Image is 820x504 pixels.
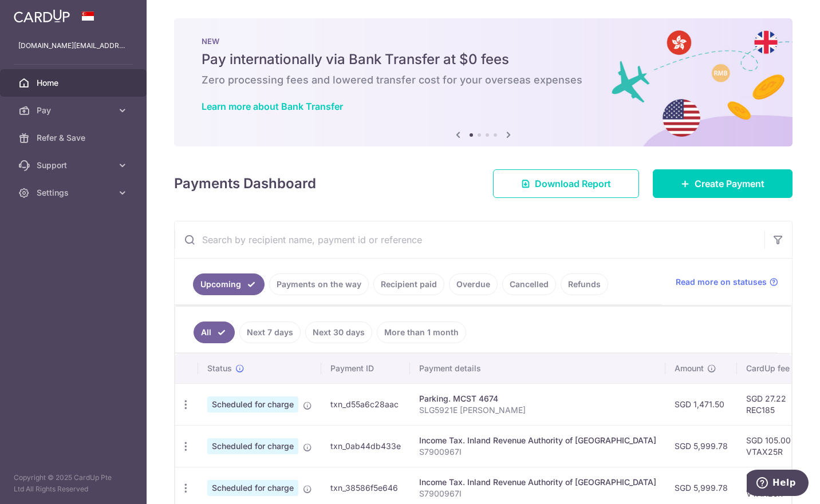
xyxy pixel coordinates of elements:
h4: Payments Dashboard [174,173,316,194]
a: Learn more about Bank Transfer [202,101,343,112]
h6: Zero processing fees and lowered transfer cost for your overseas expenses [202,73,765,87]
a: Recipient paid [373,273,444,295]
span: Scheduled for charge [207,438,298,454]
p: [DOMAIN_NAME][EMAIL_ADDRESS][DOMAIN_NAME] [18,40,128,51]
a: Next 30 days [305,322,372,343]
a: More than 1 month [377,322,466,343]
span: Refer & Save [37,132,112,144]
span: Settings [37,187,112,199]
span: CardUp fee [746,363,790,374]
a: All [194,322,235,343]
td: SGD 5,999.78 [665,425,737,467]
th: Payment ID [321,354,410,383]
span: Scheduled for charge [207,480,298,496]
a: Next 7 days [239,322,301,343]
a: Cancelled [502,273,556,295]
a: Payments on the way [269,273,369,295]
span: Download Report [535,177,611,191]
a: Refunds [561,273,608,295]
span: Pay [37,105,112,116]
a: Download Report [493,169,639,198]
td: SGD 105.00 VTAX25R [737,425,811,467]
p: SLG5921E [PERSON_NAME] [419,404,656,416]
p: S7900967I [419,446,656,458]
a: Overdue [449,273,498,295]
img: Bank transfer banner [174,18,793,146]
td: SGD 1,471.50 [665,383,737,425]
span: Support [37,160,112,171]
input: Search by recipient name, payment id or reference [175,221,764,258]
div: Income Tax. Inland Revenue Authority of [GEOGRAPHIC_DATA] [419,435,656,446]
span: Amount [675,363,704,374]
span: Read more on statuses [676,276,767,288]
span: Create Payment [695,177,764,191]
td: SGD 27.22 REC185 [737,383,811,425]
h5: Pay internationally via Bank Transfer at $0 fees [202,50,765,69]
div: Income Tax. Inland Revenue Authority of [GEOGRAPHIC_DATA] [419,477,656,488]
img: CardUp [14,9,70,23]
p: NEW [202,37,765,46]
a: Upcoming [193,273,265,295]
td: txn_0ab44db433e [321,425,410,467]
span: Status [207,363,232,374]
div: Parking. MCST 4674 [419,393,656,404]
a: Read more on statuses [676,276,778,288]
td: txn_d55a6c28aac [321,383,410,425]
span: Home [37,77,112,89]
span: Scheduled for charge [207,396,298,412]
th: Payment details [410,354,665,383]
p: S7900967I [419,488,656,499]
a: Create Payment [653,169,793,198]
iframe: Opens a widget where you can find more information [747,470,809,498]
